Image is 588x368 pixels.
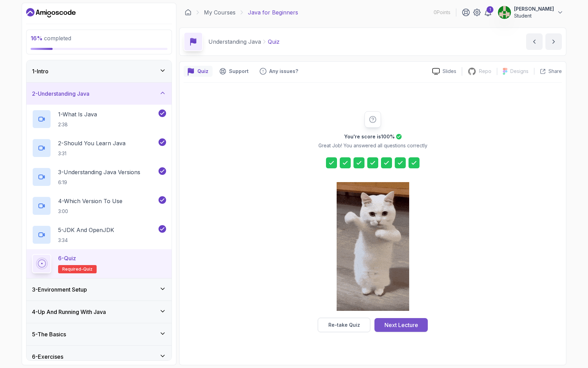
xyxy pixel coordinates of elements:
p: Designs [510,68,529,75]
p: 3:34 [58,237,114,244]
p: 2:38 [58,121,97,128]
p: 3 - Understanding Java Versions [58,168,140,176]
span: Required- [62,266,83,272]
p: 6 - Quiz [58,254,76,262]
h3: 6 - Exercises [32,353,63,361]
button: 1-What Is Java2:38 [32,109,166,129]
p: 3:00 [58,208,122,215]
p: Java for Beginners [248,8,298,17]
button: 2-Should You Learn Java3:31 [32,138,166,158]
h2: You're score is 100 % [344,133,395,140]
p: Share [548,68,562,75]
div: 1 [487,6,493,13]
p: Great Job! You answered all questions correctly [318,142,427,149]
p: Quiz [268,38,280,46]
span: 16 % [31,35,43,42]
button: 3-Environment Setup [26,278,172,301]
p: Student [514,12,554,19]
p: Repo [479,68,491,75]
button: Feedback button [255,66,302,77]
p: Support [229,68,249,75]
button: Next Lecture [374,318,428,332]
a: Dashboard [185,9,192,16]
a: 1 [484,8,492,17]
button: Re-take Quiz [318,318,370,332]
p: Understanding Java [208,38,261,46]
button: quiz button [184,66,213,77]
h3: 5 - The Basics [32,330,66,338]
h3: 4 - Up And Running With Java [32,308,106,316]
a: My Courses [204,8,236,17]
div: Next Lecture [384,321,418,329]
button: 1-Intro [26,60,172,82]
span: completed [31,35,71,42]
button: previous content [526,33,543,50]
p: 4 - Which Version To Use [58,197,122,205]
h3: 3 - Environment Setup [32,285,87,294]
button: 2-Understanding Java [26,83,172,105]
button: 6-Exercises [26,346,172,368]
button: 3-Understanding Java Versions6:19 [32,167,166,187]
button: Support button [215,66,253,77]
p: 2 - Should You Learn Java [58,139,126,147]
p: Any issues? [269,68,298,75]
button: next content [545,33,562,50]
button: Share [534,68,562,75]
button: 5-JDK And OpenJDK3:34 [32,225,166,244]
button: 4-Up And Running With Java [26,301,172,323]
button: user profile image[PERSON_NAME]Student [498,6,564,19]
a: Slides [427,68,462,75]
p: 1 - What Is Java [58,110,97,118]
button: 6-QuizRequired-quiz [32,254,166,273]
h3: 2 - Understanding Java [32,90,89,98]
span: quiz [83,266,92,272]
p: Quiz [197,68,208,75]
p: 6:19 [58,179,140,186]
p: Slides [443,68,456,75]
button: 5-The Basics [26,323,172,345]
img: cool-cat [337,182,409,311]
p: 0 Points [434,9,450,16]
img: user profile image [498,6,511,19]
button: 4-Which Version To Use3:00 [32,196,166,215]
h3: 1 - Intro [32,67,48,75]
p: 5 - JDK And OpenJDK [58,226,114,234]
p: 3:31 [58,150,126,157]
p: [PERSON_NAME] [514,6,554,12]
a: Dashboard [26,7,76,18]
div: Re-take Quiz [328,322,360,328]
